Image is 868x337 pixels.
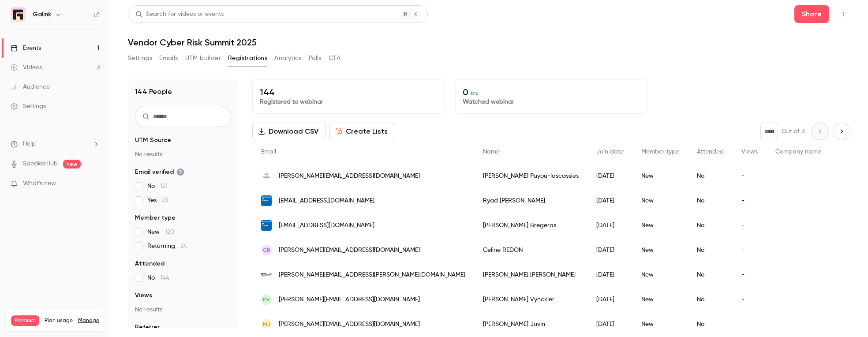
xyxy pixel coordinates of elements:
[794,5,829,23] button: Share
[11,139,100,149] li: help-dropdown-opener
[587,164,632,188] div: [DATE]
[33,10,51,19] h6: Galink
[228,51,267,65] button: Registrations
[147,228,174,236] span: New
[135,86,172,97] h1: 144 People
[147,273,169,282] span: No
[279,246,420,255] span: [PERSON_NAME][EMAIL_ADDRESS][DOMAIN_NAME]
[279,172,420,181] span: [PERSON_NAME][EMAIL_ADDRESS][DOMAIN_NAME]
[733,262,767,287] div: -
[741,149,758,155] span: Views
[159,51,178,65] button: Emails
[11,7,25,22] img: Galink
[641,149,679,155] span: Member type
[63,160,81,168] span: new
[309,51,322,65] button: Polls
[474,164,587,188] div: [PERSON_NAME] Puyou-lascassies
[260,97,437,106] p: Registered to webinar
[135,213,176,222] span: Member type
[463,87,640,97] p: 0
[587,238,632,262] div: [DATE]
[263,296,270,303] span: PV
[279,221,374,230] span: [EMAIL_ADDRESS][DOMAIN_NAME]
[78,317,99,324] a: Manage
[180,243,187,249] span: 24
[162,197,168,203] span: 23
[128,51,152,65] button: Settings
[261,171,272,181] img: terega.fr
[587,312,632,337] div: [DATE]
[632,188,688,213] div: New
[135,150,231,159] p: No results
[263,320,270,328] span: MJ
[185,51,221,65] button: UTM builder
[632,312,688,337] div: New
[263,246,270,254] span: CR
[147,242,187,251] span: Returning
[147,182,168,191] span: No
[261,270,272,280] img: yoo-soft.com
[89,180,100,188] iframe: Noticeable Trigger
[279,295,420,304] span: [PERSON_NAME][EMAIL_ADDRESS][DOMAIN_NAME]
[135,291,152,300] span: Views
[733,188,767,213] div: -
[128,37,850,48] h1: Vendor Cyber Risk Summit 2025
[587,287,632,312] div: [DATE]
[474,188,587,213] div: Ryad [PERSON_NAME]
[688,287,733,312] div: No
[632,287,688,312] div: New
[279,196,374,206] span: [EMAIL_ADDRESS][DOMAIN_NAME]
[471,90,479,97] span: 0 %
[733,164,767,188] div: -
[474,312,587,337] div: [PERSON_NAME] Juvin
[279,270,465,280] span: [PERSON_NAME][EMAIL_ADDRESS][PERSON_NAME][DOMAIN_NAME]
[463,97,640,106] p: Watched webinar
[474,287,587,312] div: [PERSON_NAME] Vynckier
[45,317,73,324] span: Plan usage
[261,220,272,231] img: fdf.org
[11,315,39,326] span: Premium
[11,63,42,72] div: Videos
[260,87,437,97] p: 144
[11,102,46,111] div: Settings
[587,188,632,213] div: [DATE]
[279,320,420,329] span: [PERSON_NAME][EMAIL_ADDRESS][DOMAIN_NAME]
[329,51,340,65] button: CTA
[596,149,624,155] span: Join date
[733,213,767,238] div: -
[135,168,184,176] span: Email verified
[688,312,733,337] div: No
[587,262,632,287] div: [DATE]
[135,10,224,19] div: Search for videos or events
[688,164,733,188] div: No
[474,262,587,287] div: [PERSON_NAME] [PERSON_NAME]
[688,213,733,238] div: No
[261,195,272,206] img: fdf.org
[474,238,587,262] div: Celine REDON
[833,123,850,140] button: Next page
[733,287,767,312] div: -
[11,44,41,52] div: Events
[632,262,688,287] div: New
[160,183,168,189] span: 121
[329,123,395,140] button: Create Lists
[147,196,168,205] span: Yes
[165,229,174,235] span: 120
[261,149,276,155] span: Email
[274,51,302,65] button: Analytics
[135,136,171,145] span: UTM Source
[252,123,326,140] button: Download CSV
[688,238,733,262] div: No
[483,149,500,155] span: Name
[782,127,804,136] p: Out of 3
[23,139,36,149] span: Help
[160,275,169,281] span: 144
[135,305,231,314] p: No results
[23,159,58,168] a: SpeakerHub
[632,164,688,188] div: New
[688,188,733,213] div: No
[775,149,821,155] span: Company name
[135,259,165,268] span: Attended
[632,238,688,262] div: New
[632,213,688,238] div: New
